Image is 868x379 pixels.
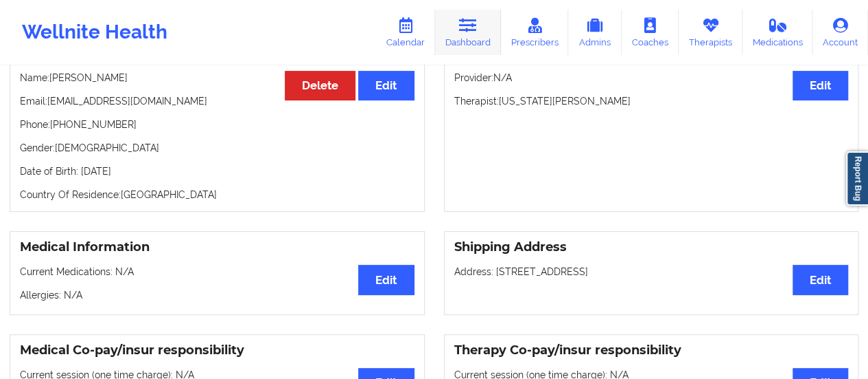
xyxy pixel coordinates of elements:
[20,94,414,108] p: Email: [EMAIL_ADDRESS][DOMAIN_NAME]
[501,10,569,55] a: Prescribers
[285,71,355,100] button: Delete
[20,288,414,302] p: Allergies: N/A
[622,10,679,55] a: Coaches
[20,188,414,202] p: Country Of Residence: [GEOGRAPHIC_DATA]
[20,239,414,255] h3: Medical Information
[358,265,414,294] button: Edit
[793,265,848,294] button: Edit
[20,343,414,358] h3: Medical Co-pay/insur responsibility
[742,10,813,55] a: Medications
[812,10,868,55] a: Account
[20,118,414,131] p: Phone: [PHONE_NUMBER]
[358,71,414,100] button: Edit
[20,141,414,155] p: Gender: [DEMOGRAPHIC_DATA]
[793,71,848,100] button: Edit
[20,71,414,85] p: Name: [PERSON_NAME]
[679,10,742,55] a: Therapists
[454,71,849,85] p: Provider: N/A
[454,265,849,279] p: Address: [STREET_ADDRESS]
[376,10,435,55] a: Calendar
[454,343,849,358] h3: Therapy Co-pay/insur responsibility
[435,10,501,55] a: Dashboard
[454,94,849,108] p: Therapist: [US_STATE][PERSON_NAME]
[20,164,414,178] p: Date of Birth: [DATE]
[846,151,868,206] a: Report Bug
[454,239,849,255] h3: Shipping Address
[20,265,414,279] p: Current Medications: N/A
[568,10,622,55] a: Admins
